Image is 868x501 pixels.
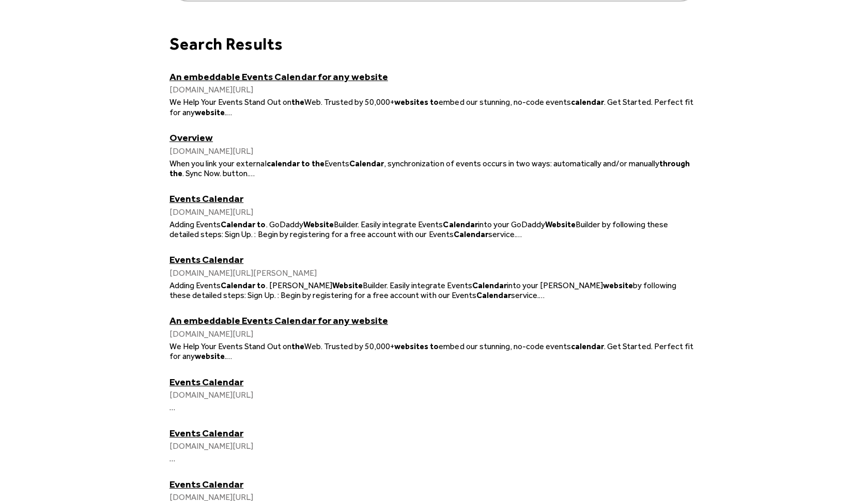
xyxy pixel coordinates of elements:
span: Builder by following these detailed steps: Sign Up. : Begin by registering for a free account wit... [169,220,668,239]
strong: through [659,159,690,168]
span: , synchronization of events occurs in two ways: automatically and/or manually [384,159,659,168]
strong: websites [394,341,428,351]
a: Overview [169,132,699,144]
div: [DOMAIN_NAME][URL] [169,146,699,156]
strong: Calendar [221,280,255,290]
strong: to [301,159,310,168]
span: . Get Started. Perfect fit for any [169,341,693,361]
div: Search Results [169,34,699,54]
strong: Website [545,220,576,229]
span: . [225,107,226,117]
span: When you link your external [169,159,267,168]
span: Builder. Easily integrate Events [363,280,472,290]
strong: Website [332,280,363,290]
span: . [PERSON_NAME] [266,280,332,290]
span: … [226,351,233,361]
strong: website [195,351,225,361]
a: Events Calendar [169,427,699,439]
strong: to [430,341,439,351]
span: . [225,351,226,361]
strong: website [603,280,633,290]
strong: Calendar [349,159,384,168]
strong: websites [394,97,428,107]
span: … [169,402,176,412]
div: [DOMAIN_NAME][URL][PERSON_NAME] [169,268,699,278]
span: into your [PERSON_NAME] [507,280,603,290]
span: service. [511,290,539,300]
strong: to [257,220,266,229]
a: An embeddable Events Calendar for any website [169,71,699,83]
strong: Calendar [221,220,255,229]
span: Adding Events [169,280,221,290]
strong: the [291,341,304,351]
span: … [169,453,176,463]
span: . GoDaddy [266,220,303,229]
span: embed our stunning, no-code events [439,341,571,351]
span: We Help Your Events Stand Out on [169,97,291,107]
strong: the [291,97,304,107]
strong: the [169,168,182,178]
div: [DOMAIN_NAME][URL] [169,85,699,95]
span: into your GoDaddy [478,220,545,229]
div: [DOMAIN_NAME][URL] [169,441,699,451]
span: Web. Trusted by 50,000+ [304,97,394,107]
strong: Calendar [443,220,477,229]
strong: calendar [571,341,604,351]
span: … [516,229,522,239]
span: Builder. Easily integrate Events [334,220,443,229]
span: … [226,107,233,117]
span: . Get Started. Perfect fit for any [169,97,693,117]
span: embed our stunning, no-code events [439,97,571,107]
span: by following these detailed steps: Sign Up. : Begin by registering for a free account with our Ev... [169,280,676,300]
strong: Calendar [454,229,488,239]
span: Web. Trusted by 50,000+ [304,341,394,351]
strong: calendar [571,97,604,107]
span: … [249,168,255,178]
span: . Sync Now. button. [182,168,249,178]
span: service. [488,229,516,239]
strong: the [312,159,324,168]
strong: to [257,280,266,290]
div: [DOMAIN_NAME][URL] [169,329,699,339]
a: Events Calendar [169,376,699,388]
a: An embeddable Events Calendar for any website [169,315,699,326]
div: [DOMAIN_NAME][URL] [169,207,699,217]
a: Events Calendar [169,193,699,205]
strong: website [195,107,225,117]
a: Events Calendar [169,478,699,490]
strong: Website [303,220,334,229]
span: … [539,290,545,300]
a: Events Calendar [169,254,699,265]
div: [DOMAIN_NAME][URL] [169,390,699,400]
span: Events [324,159,349,168]
strong: Calendar [476,290,511,300]
strong: Calendar [472,280,507,290]
strong: to [430,97,439,107]
span: Adding Events [169,220,221,229]
span: We Help Your Events Stand Out on [169,341,291,351]
strong: calendar [267,159,300,168]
